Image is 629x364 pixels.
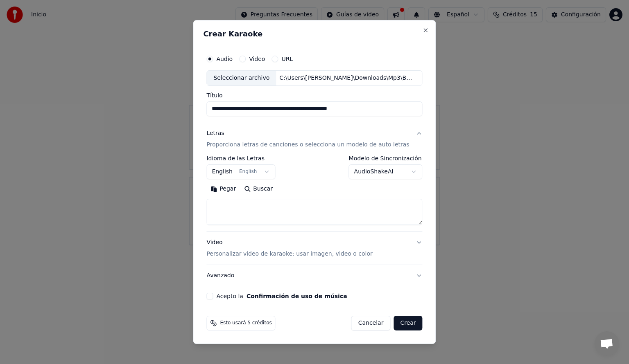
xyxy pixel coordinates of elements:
[240,182,277,195] button: Buscar
[249,56,265,62] label: Video
[394,316,422,330] button: Crear
[206,250,372,258] p: Personalizar video de karaoke: usar imagen, video o color
[206,123,422,155] button: LetrasProporciona letras de canciones o selecciona un modelo de auto letras
[206,232,422,265] button: VideoPersonalizar video de karaoke: usar imagen, video o color
[351,316,391,330] button: Cancelar
[220,320,272,326] span: Esto usará 5 créditos
[206,265,422,286] button: Avanzado
[206,92,422,98] label: Título
[206,238,372,258] div: Video
[349,155,423,161] label: Modelo de Sincronización
[206,182,240,195] button: Pegar
[247,293,347,299] button: Acepto la
[207,71,276,85] div: Seleccionar archivo
[281,56,293,62] label: URL
[276,74,415,82] div: C:\Users\[PERSON_NAME]\Downloads\Mp3\Berlin - Take My Breath Away (Love Theme From _Top Gun_).mp3
[206,155,275,161] label: Idioma de las Letras
[206,155,422,231] div: LetrasProporciona letras de canciones o selecciona un modelo de auto letras
[216,56,233,62] label: Audio
[203,30,425,38] h2: Crear Karaoke
[206,141,409,149] p: Proporciona letras de canciones o selecciona un modelo de auto letras
[216,293,347,299] label: Acepto la
[206,129,224,137] div: Letras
